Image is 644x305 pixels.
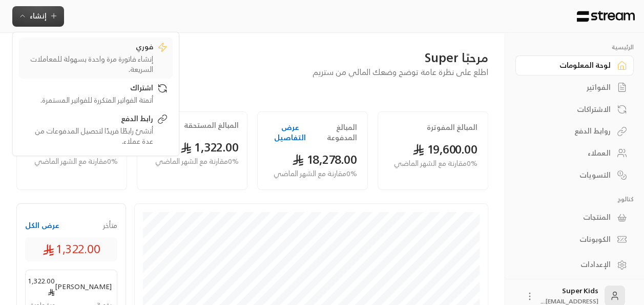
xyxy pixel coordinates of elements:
a: المنتجات [515,207,634,227]
a: رابط الدفعأنشئ رابطًا فريدًا لتحصيل المدفوعات من عدة عملاء. [19,109,173,150]
div: إنشاء فاتورة مرة واحدة بسهولة للمعاملات السريعة. [24,54,153,74]
span: 19,600.00 [412,139,477,160]
h2: المبالغ المفوترة [427,122,477,132]
div: لوحة المعلومات [528,60,611,70]
div: العملاء [528,148,611,158]
span: 1,322.00 [43,240,100,258]
a: التسويات [515,165,634,185]
p: كتالوج [515,195,634,203]
span: 1,322.00 [180,137,239,158]
a: لوحة المعلومات [515,55,634,75]
span: إنشاء [30,9,47,22]
div: اشتراك [24,83,153,95]
a: الفواتير [515,78,634,98]
button: عرض الكل [25,220,59,231]
span: 0 % مقارنة مع الشهر الماضي [34,156,118,167]
h2: المبالغ المستحقة [184,120,239,130]
div: مرحبًا Super [16,49,488,66]
div: الكوبونات [528,234,611,244]
span: 0 % مقارنة مع الشهر الماضي [394,158,477,169]
div: التسويات [528,170,611,180]
button: إنشاء [12,6,64,27]
img: Logo [576,11,636,22]
div: الفواتير [528,82,611,92]
a: الكوبونات [515,230,634,250]
a: اشتراكأتمتة الفواتير المتكررة للفواتير المستمرة. [19,79,173,109]
div: أتمتة الفواتير المتكررة للفواتير المستمرة. [24,95,153,105]
span: 1,322.00 [28,275,55,297]
span: 0 % مقارنة مع الشهر الماضي [274,168,357,179]
div: رابط الدفع [24,113,153,126]
span: متأخر [103,220,117,231]
div: أنشئ رابطًا فريدًا لتحصيل المدفوعات من عدة عملاء. [24,126,153,146]
a: فوريإنشاء فاتورة مرة واحدة بسهولة للمعاملات السريعة. [19,37,173,79]
span: [PERSON_NAME] [55,281,112,292]
button: عرض التفاصيل [268,122,312,143]
a: روابط الدفع [515,121,634,141]
a: العملاء [515,143,634,163]
a: الإعدادات [515,255,634,275]
span: 18,278.00 [292,149,357,170]
div: المنتجات [528,212,611,222]
span: 0 % مقارنة مع الشهر الماضي [155,156,239,167]
div: فوري [24,42,153,54]
div: الإعدادات [528,259,611,270]
h2: المبالغ المدفوعة [312,122,357,143]
span: اطلع على نظرة عامة توضح وضعك المالي من ستريم [313,65,488,79]
a: الاشتراكات [515,99,634,119]
div: روابط الدفع [528,126,611,136]
div: الاشتراكات [528,104,611,115]
p: الرئيسية [515,43,634,51]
